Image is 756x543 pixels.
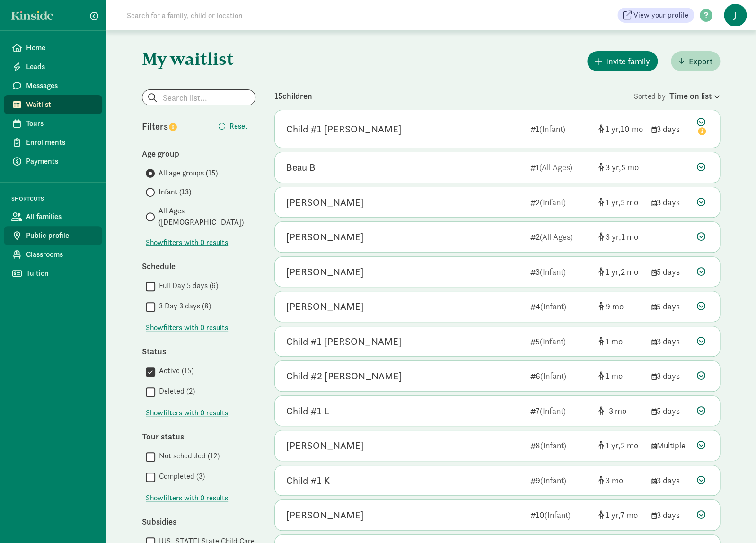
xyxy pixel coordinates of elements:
[606,266,621,277] span: 1
[4,226,102,245] a: Public profile
[142,260,255,272] div: Schedule
[530,508,591,521] div: 10
[651,508,689,521] div: 3 days
[540,475,566,486] span: (Infant)
[530,161,591,174] div: 1
[540,336,566,347] span: (Infant)
[146,492,228,504] span: Show filters with 0 results
[146,322,228,333] button: Showfilters with 0 results
[606,475,623,486] span: 3
[286,195,364,210] div: Nesta Deyette
[26,61,95,72] span: Leads
[530,369,591,382] div: 6
[651,265,689,278] div: 5 days
[286,334,402,349] div: Child #1 Flynn
[530,265,591,278] div: 3
[540,197,566,208] span: (Infant)
[606,509,620,520] span: 1
[651,300,689,313] div: 5 days
[4,245,102,264] a: Classrooms
[651,404,689,417] div: 5 days
[286,160,316,175] div: Beau B
[26,137,95,148] span: Enrollments
[4,95,102,114] a: Waitlist
[598,474,644,487] div: [object Object]
[158,186,191,198] span: Infant (13)
[606,370,623,381] span: 1
[530,300,591,313] div: 4
[286,438,364,453] div: Julia M
[598,439,644,452] div: [object Object]
[4,152,102,171] a: Payments
[634,89,720,102] div: Sorted by
[286,508,364,523] div: Abigail Myers
[617,8,694,23] a: View your profile
[651,369,689,382] div: 3 days
[530,196,591,209] div: 2
[606,123,621,134] span: 1
[155,471,205,482] label: Completed (3)
[4,133,102,152] a: Enrollments
[598,404,644,417] div: [object Object]
[621,266,638,277] span: 2
[606,440,621,451] span: 1
[4,38,102,57] a: Home
[598,508,644,521] div: [object Object]
[286,299,364,314] div: Ellie Mann
[26,249,95,260] span: Classrooms
[142,119,199,133] div: Filters
[709,498,756,543] iframe: Chat Widget
[286,368,402,384] div: Child #2 Flynn
[26,42,95,53] span: Home
[142,515,255,528] div: Subsidies
[633,9,688,21] span: View your profile
[26,211,95,222] span: All families
[155,385,195,397] label: Deleted (2)
[530,230,591,243] div: 2
[229,121,248,132] span: Reset
[530,474,591,487] div: 9
[530,123,591,135] div: 1
[540,370,566,381] span: (Infant)
[146,237,228,248] span: Show filters with 0 results
[669,89,720,102] div: Time on list
[689,55,712,68] span: Export
[598,335,644,348] div: [object Object]
[155,450,220,462] label: Not scheduled (12)
[155,280,218,291] label: Full Day 5 days (6)
[598,300,644,313] div: [object Object]
[540,231,573,242] span: (All Ages)
[651,123,689,135] div: 3 days
[142,345,255,358] div: Status
[286,122,402,137] div: Child #1 Stewart
[158,205,255,228] span: All Ages ([DEMOGRAPHIC_DATA])
[286,403,329,419] div: Child #1 L
[545,509,571,520] span: (Infant)
[539,123,565,134] span: (Infant)
[621,123,643,134] span: 10
[155,365,193,377] label: Active (15)
[158,167,218,179] span: All age groups (15)
[540,440,566,451] span: (Infant)
[530,439,591,452] div: 8
[26,80,95,91] span: Messages
[651,196,689,209] div: 3 days
[606,197,621,208] span: 1
[606,405,626,416] span: -3
[540,405,566,416] span: (Infant)
[4,264,102,283] a: Tuition
[620,509,638,520] span: 7
[142,430,255,443] div: Tour status
[26,156,95,167] span: Payments
[671,51,720,71] button: Export
[540,301,566,312] span: (Infant)
[142,49,255,68] h1: My waitlist
[146,492,228,504] button: Showfilters with 0 results
[606,55,650,68] span: Invite family
[142,90,255,105] input: Search list...
[286,264,364,280] div: David Mann
[4,76,102,95] a: Messages
[286,473,330,488] div: Child #1 K
[621,162,639,173] span: 5
[606,336,623,347] span: 1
